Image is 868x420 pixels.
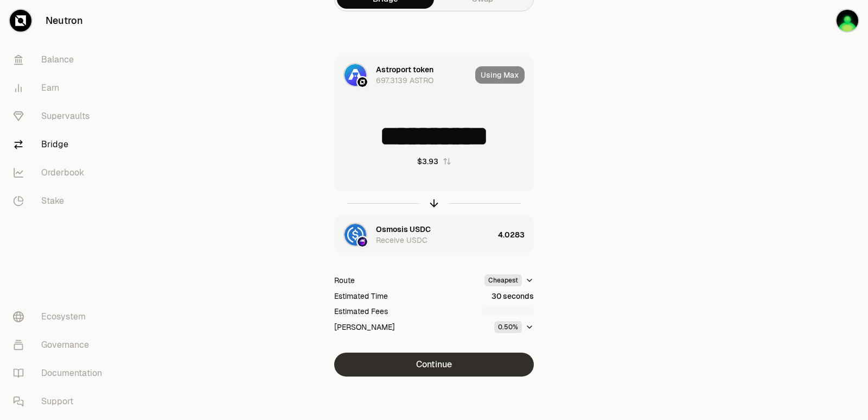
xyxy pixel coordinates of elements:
[837,10,858,32] img: sandy mercy
[334,306,388,317] div: Estimated Fees
[376,75,433,86] div: 697.3139 ASTRO
[498,216,533,253] div: 4.0283
[4,74,117,102] a: Earn
[4,359,117,387] a: Documentation
[334,275,355,286] div: Route
[344,224,366,246] img: USDC Logo
[376,64,433,75] div: Astroport token
[4,102,117,130] a: Supervaults
[4,130,117,159] a: Bridge
[334,353,534,377] button: Continue
[4,187,117,215] a: Stake
[4,159,117,187] a: Orderbook
[335,216,494,253] div: USDC LogoOsmosis LogoOsmosis USDCReceive USDC
[358,237,367,247] img: Osmosis Logo
[335,57,471,93] div: ASTRO LogoNeutron LogoAstroport token697.3139 ASTRO
[4,46,117,74] a: Balance
[334,291,388,302] div: Estimated Time
[334,322,395,333] div: [PERSON_NAME]
[492,291,534,302] div: 30 seconds
[344,64,366,86] img: ASTRO Logo
[417,156,438,167] div: $3.93
[376,235,427,246] div: Receive USDC
[494,321,522,333] div: 0.50%
[4,303,117,331] a: Ecosystem
[417,156,451,167] button: $3.93
[4,387,117,416] a: Support
[484,274,522,286] div: Cheapest
[335,216,533,253] button: USDC LogoOsmosis LogoOsmosis USDCReceive USDC4.0283
[484,274,534,286] button: Cheapest
[376,224,431,235] div: Osmosis USDC
[494,321,534,333] button: 0.50%
[358,77,367,87] img: Neutron Logo
[4,331,117,359] a: Governance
